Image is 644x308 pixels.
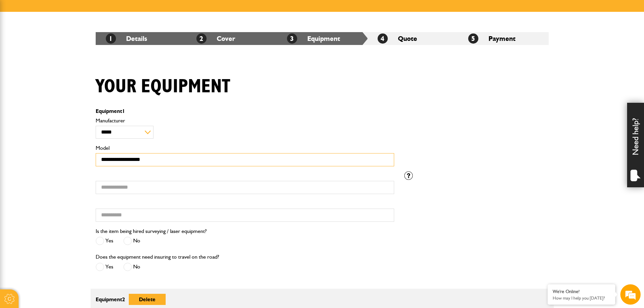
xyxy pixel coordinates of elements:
[553,289,610,294] div: We're Online!
[458,32,549,45] li: Payment
[367,32,458,45] li: Quote
[96,294,394,305] p: Equipment
[468,33,478,44] span: 5
[11,38,28,47] img: d_20077148190_company_1631870298795_20077148190
[287,33,297,44] span: 3
[96,229,207,234] label: Is the item being hired surveying / laser equipment?
[96,118,394,123] label: Manufacturer
[277,32,367,45] li: Equipment
[9,82,123,97] input: Enter your email address
[123,237,140,245] label: No
[122,296,125,303] span: 2
[96,145,394,151] label: Model
[106,33,116,44] span: 1
[35,38,114,47] div: Chat with us now
[553,295,610,301] p: How may I help you today?
[123,263,140,271] label: No
[96,237,113,245] label: Yes
[196,33,207,44] span: 2
[122,108,125,114] span: 1
[106,34,147,43] a: 1Details
[9,63,123,77] input: Enter your last name
[111,3,127,20] div: Minimize live chat window
[196,34,235,43] a: 2Cover
[378,33,388,44] span: 4
[627,103,644,187] div: Need help?
[96,254,219,260] label: Does the equipment need insuring to travel on the road?
[96,75,230,98] h1: Your equipment
[129,294,166,305] button: Delete
[96,109,394,114] p: Equipment
[9,102,123,117] input: Enter your phone number
[9,122,123,203] textarea: Type your message and hit 'Enter'
[96,263,113,271] label: Yes
[92,208,123,217] em: Start Chat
